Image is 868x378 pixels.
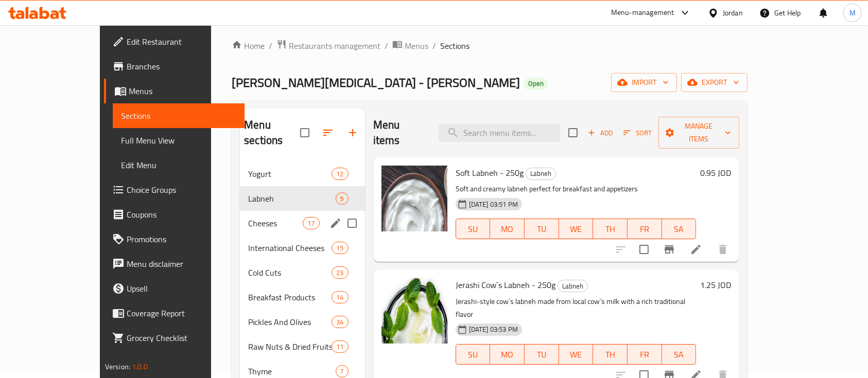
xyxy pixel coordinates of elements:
div: items [332,340,348,353]
span: MO [494,222,520,237]
button: export [681,73,748,92]
button: edit [328,215,343,231]
div: Menu-management [611,7,674,19]
button: TH [593,219,628,239]
a: Edit Restaurant [104,29,245,54]
span: Labneh [558,280,587,292]
span: TU [529,222,555,237]
button: SU [456,219,491,239]
span: Branches [127,60,237,73]
div: items [336,365,349,377]
span: Edit Restaurant [127,35,237,48]
span: Select all sections [294,122,316,143]
button: FR [628,344,662,365]
a: Coverage Report [104,301,245,326]
span: Coverage Report [127,307,237,319]
button: SA [662,219,697,239]
span: SA [666,222,692,237]
span: SU [460,222,487,237]
span: Sections [121,110,237,122]
span: export [689,76,739,89]
span: Yogurt [248,168,332,180]
button: TU [525,344,559,365]
span: TH [597,347,623,362]
a: Full Menu View [113,128,245,153]
span: WE [563,347,589,362]
div: Breakfast Products14 [240,285,364,310]
span: [PERSON_NAME][MEDICAL_DATA] - [PERSON_NAME] [232,71,520,94]
span: 14 [332,293,348,302]
span: Labneh [526,168,555,179]
a: Menus [104,79,245,103]
span: 1.0.0 [132,360,148,373]
button: delete [710,237,735,262]
span: Cold Cuts [248,266,332,279]
div: Labneh9 [240,186,364,211]
button: TH [593,344,628,365]
button: WE [559,219,594,239]
div: Cold Cuts23 [240,260,364,285]
h6: 1.25 JOD [700,278,731,292]
a: Menus [392,39,428,52]
span: Choice Groups [127,184,237,196]
button: MO [490,219,525,239]
button: SU [456,344,491,365]
span: Full Menu View [121,134,237,147]
span: Manage items [667,120,731,146]
h2: Menu items [373,117,426,148]
a: Coupons [104,202,245,227]
span: Pickles And Olives [248,316,332,328]
div: items [303,217,319,229]
li: / [269,40,272,52]
button: import [611,73,677,92]
button: Manage items [658,117,739,149]
span: Add item [584,125,617,141]
a: Upsell [104,276,245,301]
a: Grocery Checklist [104,326,245,350]
span: [DATE] 03:53 PM [465,325,522,334]
div: Pickles And Olives34 [240,310,364,334]
span: Cheeses [248,217,303,229]
img: Jerashi Cow`s Labneh - 250g [381,278,447,344]
a: Restaurants management [276,39,380,52]
span: Edit Menu [121,159,237,171]
button: Add section [340,120,365,145]
div: items [332,266,348,279]
span: import [619,76,669,89]
span: Select to update [633,239,655,260]
span: Soft Labneh - 250g [456,165,524,181]
span: TH [597,222,623,237]
span: WE [563,222,589,237]
span: Promotions [127,233,237,245]
div: items [332,291,348,303]
div: Labneh [526,168,556,180]
div: items [332,168,348,180]
button: WE [559,344,594,365]
span: Menus [129,85,237,97]
span: 15 [332,243,348,253]
div: International Cheeses15 [240,236,364,260]
span: Menu disclaimer [127,258,237,270]
span: FR [632,222,658,237]
span: Restaurants management [289,40,380,52]
div: Cheeses17edit [240,211,364,236]
div: Yogurt12 [240,161,364,186]
span: Raw Nuts & Dried Fruits [248,340,332,353]
span: [DATE] 03:51 PM [465,200,522,209]
button: Sort [621,125,654,141]
span: Labneh [248,192,335,205]
span: 11 [332,342,348,352]
span: International Cheeses [248,242,332,254]
nav: breadcrumb [232,39,748,52]
p: Soft and creamy labneh perfect for breakfast and appetizers [456,183,696,195]
button: MO [490,344,525,365]
span: Thyme [248,365,335,377]
span: M [849,7,856,19]
a: Menu disclaimer [104,251,245,276]
span: TU [529,347,555,362]
span: Menus [405,40,428,52]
